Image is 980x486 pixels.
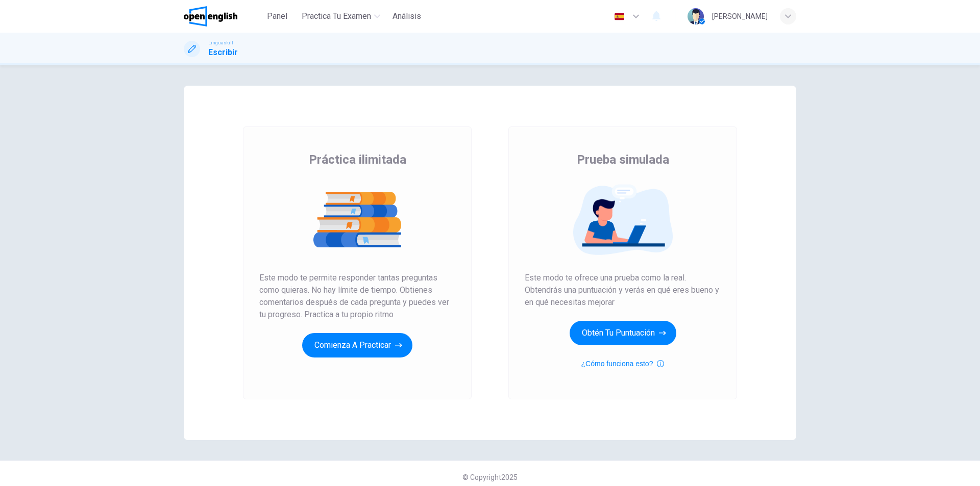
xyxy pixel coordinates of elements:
span: Prueba simulada [577,151,669,168]
h1: Escribir [208,46,238,59]
span: Análisis [393,10,421,22]
img: es [613,13,626,20]
img: Profile picture [688,8,704,24]
span: Linguaskill [208,39,233,46]
img: OpenEnglish logo [184,6,237,27]
div: [PERSON_NAME] [712,10,768,22]
a: OpenEnglish logo [184,6,261,27]
button: ¿Cómo funciona esto? [581,357,665,370]
span: Practica tu examen [302,10,371,22]
button: Análisis [388,7,425,25]
span: Panel [267,10,287,22]
button: Obtén tu puntuación [570,321,676,345]
span: Este modo te ofrece una prueba como la real. Obtendrás una puntuación y verás en qué eres bueno y... [525,272,721,309]
span: Práctica ilimitada [309,151,406,168]
span: Este modo te permite responder tantas preguntas como quieras. No hay límite de tiempo. Obtienes c... [259,272,455,321]
button: Practica tu examen [298,7,384,25]
button: Comienza a practicar [302,333,412,357]
span: © Copyright 2025 [462,473,518,481]
button: Panel [261,7,293,25]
